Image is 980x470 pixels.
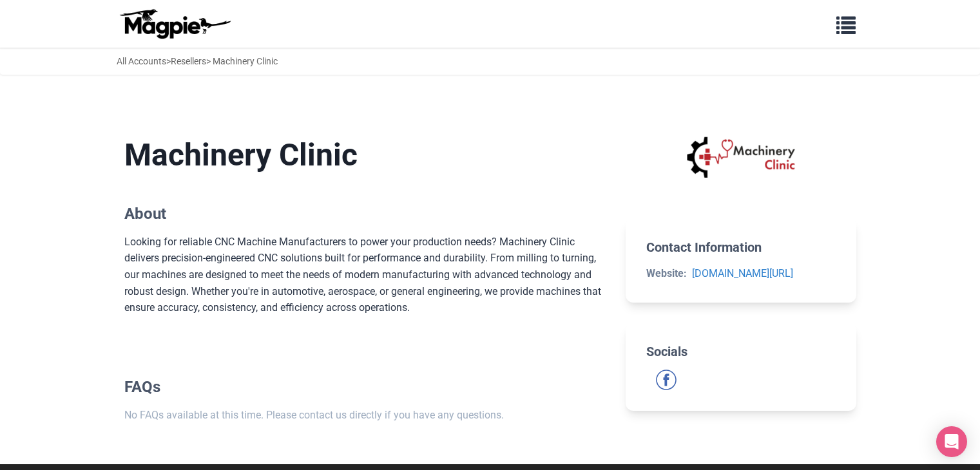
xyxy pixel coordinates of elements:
a: Facebook [656,370,677,390]
div: Looking for reliable CNC Machine Manufacturers to power your production needs? Machinery Clinic d... [124,234,606,316]
h2: Contact Information [646,240,835,255]
strong: Website: [646,267,687,279]
h2: FAQs [124,378,606,397]
a: All Accounts [117,56,166,66]
h2: Socials [646,344,835,359]
img: logo-ab69f6fb50320c5b225c76a69d11143b.png [117,8,233,39]
div: Open Intercom Messenger [936,426,967,457]
a: [DOMAIN_NAME][URL] [692,267,793,279]
div: > > Machinery Clinic [117,54,278,68]
a: Resellers [171,56,206,66]
img: Facebook icon [656,370,677,390]
img: Machinery Clinic logo [679,136,803,178]
h2: About [124,205,606,223]
p: No FAQs available at this time. Please contact us directly if you have any questions. [124,407,606,424]
h1: Machinery Clinic [124,136,606,174]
